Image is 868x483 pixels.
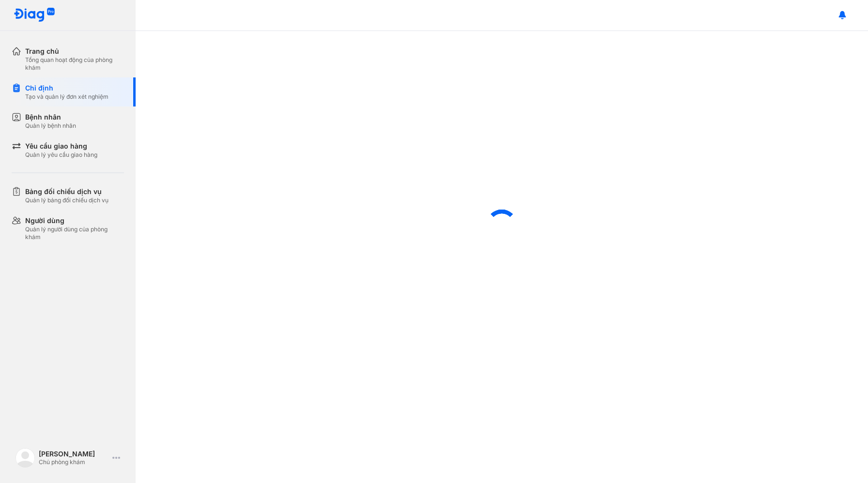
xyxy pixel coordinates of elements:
img: logo [15,448,35,468]
div: Chủ phòng khám [39,458,108,466]
div: Quản lý bệnh nhân [25,122,76,130]
div: Trang chủ [25,46,124,56]
div: Tạo và quản lý đơn xét nghiệm [25,93,108,101]
div: Quản lý người dùng của phòng khám [25,226,124,241]
div: Bảng đối chiếu dịch vụ [25,187,108,196]
div: [PERSON_NAME] [39,450,108,458]
div: Bệnh nhân [25,112,76,122]
div: Tổng quan hoạt động của phòng khám [25,56,124,72]
img: logo [14,8,55,23]
div: Chỉ định [25,83,108,93]
div: Quản lý yêu cầu giao hàng [25,151,97,159]
div: Người dùng [25,216,124,226]
div: Yêu cầu giao hàng [25,141,97,151]
div: Quản lý bảng đối chiếu dịch vụ [25,196,108,204]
